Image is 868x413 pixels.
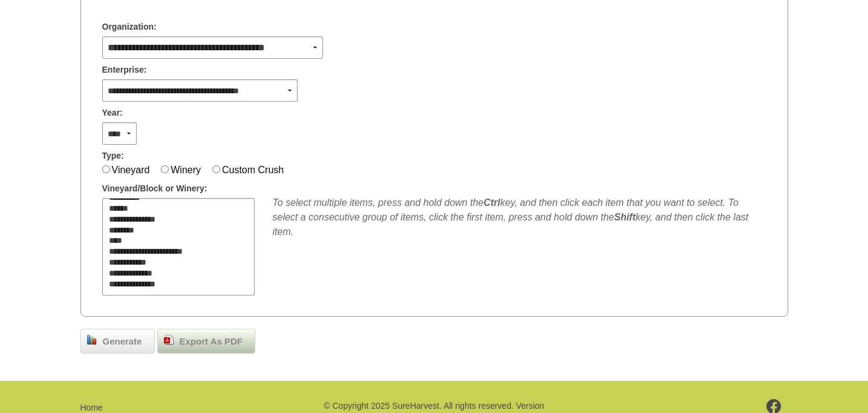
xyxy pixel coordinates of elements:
b: Shift [614,212,636,222]
label: Winery [171,165,201,175]
div: To select multiple items, press and hold down the key, and then click each item that you want to ... [273,196,766,239]
span: Enterprise: [102,64,147,76]
span: Year: [102,107,123,119]
span: Vineyard/Block or Winery: [102,182,207,195]
span: Export As PDF [174,335,249,349]
span: Generate [97,335,148,349]
a: Export As PDF [157,329,255,354]
img: doc_pdf.png [164,335,174,345]
a: Home [80,403,103,412]
span: Organization: [102,21,157,33]
span: Type: [102,150,124,162]
label: Vineyard [112,165,150,175]
img: chart_bar.png [87,335,97,345]
label: Custom Crush [222,165,284,175]
b: Ctrl [483,197,500,208]
a: Generate [80,329,155,354]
